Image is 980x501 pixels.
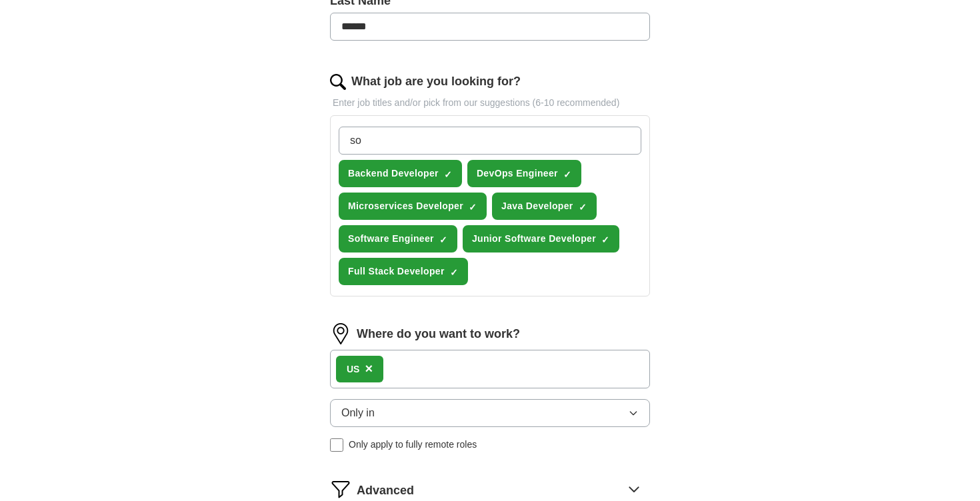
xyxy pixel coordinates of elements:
div: US [347,362,359,376]
button: × [365,359,373,379]
span: Microservices Developer [348,199,463,213]
input: Type a job title and press enter [339,127,641,155]
button: Java Developer✓ [492,193,597,220]
span: Software Engineer [348,232,434,246]
span: ✓ [601,235,609,245]
img: search.png [330,74,346,90]
button: Only in [330,399,650,427]
input: Only apply to fully remote roles [330,438,343,452]
label: What job are you looking for? [351,73,521,91]
span: ✓ [579,202,587,213]
button: Microservices Developer✓ [339,193,487,220]
span: × [365,361,373,376]
span: Only apply to fully remote roles [349,438,477,452]
span: Backend Developer [348,167,439,181]
span: ✓ [469,202,477,213]
span: DevOps Engineer [477,167,558,181]
span: ✓ [439,235,447,245]
span: Junior Software Developer [472,232,596,246]
button: Junior Software Developer✓ [463,225,619,252]
span: ✓ [450,267,458,278]
span: ✓ [444,169,452,180]
img: location.png [330,323,351,344]
img: filter [330,478,351,500]
label: Where do you want to work? [357,325,520,343]
span: Advanced [357,482,414,500]
button: Backend Developer✓ [339,160,462,187]
button: DevOps Engineer✓ [467,160,581,187]
span: ✓ [563,169,571,180]
button: Full Stack Developer✓ [339,258,468,285]
button: Software Engineer✓ [339,225,457,252]
span: Full Stack Developer [348,264,445,278]
p: Enter job titles and/or pick from our suggestions (6-10 recommended) [330,96,650,110]
span: Java Developer [501,199,573,213]
span: Only in [341,405,375,421]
